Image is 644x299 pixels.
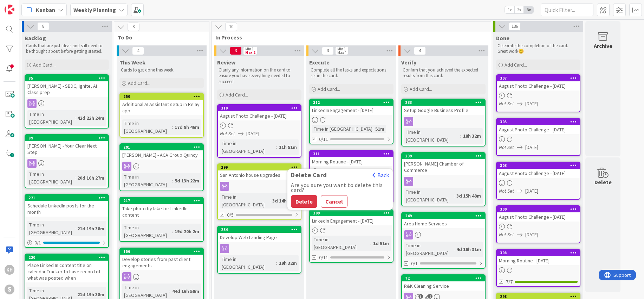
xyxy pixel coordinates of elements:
[411,260,418,267] span: 0/1
[418,294,423,299] span: 3
[118,34,200,41] span: To Do
[500,207,580,212] div: 300
[499,188,514,194] i: Not Set
[36,6,55,14] span: Kanban
[497,43,579,55] p: Celebrate the completion of the card. Great work
[372,125,373,133] span: :
[25,195,108,217] div: 221Schedule LinkedIn posts for the month
[525,187,538,195] span: [DATE]
[505,62,527,68] span: Add Card...
[172,123,173,131] span: :
[309,150,393,204] a: 311Morning Routine - [DATE]Time in [GEOGRAPHIC_DATA]:1h 51m0/7
[402,153,485,175] div: 239[PERSON_NAME] Chamber of Commerce
[120,198,203,219] div: 217Take photo by lake for LinkedIn content
[497,125,580,134] div: August Photo Challenge - [DATE]
[25,81,108,97] div: [PERSON_NAME] - SBDC, Ignite, AI Class prep
[277,143,299,151] div: 11h 51m
[402,275,485,281] div: 72
[402,99,485,106] div: 233
[309,59,330,66] span: Execute
[496,118,580,156] a: 305August Photo Challenge - [DATE]Not Set[DATE]
[5,265,14,275] div: KH
[319,254,328,261] span: 0/11
[337,47,346,51] div: Min 1
[402,159,485,175] div: [PERSON_NAME] Chamber of Commerce
[122,173,172,188] div: Time in [GEOGRAPHIC_DATA]
[372,171,389,179] button: Back
[220,193,269,208] div: Time in [GEOGRAPHIC_DATA]
[310,157,393,166] div: Morning Routine - [DATE]
[405,213,485,218] div: 249
[245,51,255,54] div: Max 2
[497,206,580,212] div: 300
[245,47,254,51] div: Min 1
[401,99,486,147] a: 233Setup Google Business ProfileTime in [GEOGRAPHIC_DATA]:18h 32m
[25,261,108,282] div: Place Linked In content title on calendar Tracker to have record of what was posted when
[120,93,203,100] div: 250
[220,130,235,137] i: Not Set
[287,172,331,179] span: Delete Card
[173,228,201,235] div: 19d 20h 2m
[128,80,150,86] span: Add Card...
[313,211,393,216] div: 309
[76,174,106,182] div: 20d 16h 27m
[218,226,301,233] div: 234
[309,209,393,263] a: 309Delete CardBackAre you sure you want to delete this card?DeleteCancelLinkedIn Engagement - [DA...
[25,75,108,97] div: 85[PERSON_NAME] - SBDC, Ignite, AI Class prep
[74,174,76,182] span: :
[25,35,46,42] span: Backlog
[312,125,372,133] div: Time in [GEOGRAPHIC_DATA]
[227,211,234,219] span: 0/5
[25,254,108,261] div: 220
[28,255,108,260] div: 220
[217,163,301,220] a: 299San Antonio house upgradesTime in [GEOGRAPHIC_DATA]:3d 14h 22m0/5
[370,239,371,247] span: :
[455,192,483,200] div: 3d 15h 48m
[5,285,14,294] div: S
[500,76,580,81] div: 307
[25,254,108,282] div: 220Place Linked In content title on calendar Tracker to have record of what was posted when
[524,6,533,13] span: 3x
[313,100,393,105] div: 312
[371,239,391,247] div: 1d 51m
[25,141,108,157] div: [PERSON_NAME] - Your Clear Next Step
[404,128,460,144] div: Time in [GEOGRAPHIC_DATA]
[25,135,108,157] div: 89[PERSON_NAME] - Your Clear Next Step
[246,130,259,137] span: [DATE]
[497,119,580,125] div: 305
[497,256,580,265] div: Morning Routine - [DATE]
[311,67,392,79] p: Complete all the tasks and expectations set in the card.
[310,99,393,106] div: 312
[497,206,580,222] div: 300August Photo Challenge - [DATE]
[221,165,301,170] div: 299
[74,225,76,232] span: :
[506,278,513,286] span: 7/7
[25,74,109,129] a: 85[PERSON_NAME] - SBDC, Ignite, AI Class prepTime in [GEOGRAPHIC_DATA]:42d 22h 24m
[310,151,393,157] div: 311
[500,163,580,168] div: 303
[123,94,203,99] div: 250
[27,110,74,126] div: Time in [GEOGRAPHIC_DATA]
[414,46,426,55] span: 4
[322,46,334,55] span: 3
[28,136,108,141] div: 89
[120,144,203,160] div: 291[PERSON_NAME] - ACA Group Quincy
[220,255,276,271] div: Time in [GEOGRAPHIC_DATA]
[499,100,514,107] i: Not Set
[496,205,580,243] a: 300August Photo Challenge - [DATE]Not Set[DATE]
[594,178,612,186] div: Delete
[403,67,484,79] p: Confirm that you achieved the expected results from this card.
[525,231,538,238] span: [DATE]
[402,106,485,115] div: Setup Google Business Profile
[170,287,201,295] div: 44d 16h 50m
[505,6,514,13] span: 1x
[291,182,389,192] div: Are you sure you want to delete this card?
[28,76,108,81] div: 85
[496,249,580,287] a: 308Morning Routine - [DATE]7/7
[401,59,416,66] span: Verify
[318,86,340,92] span: Add Card...
[497,119,580,134] div: 305August Photo Challenge - [DATE]
[37,22,49,31] span: 8
[34,239,41,247] span: 0 / 1
[119,93,204,138] a: 250Additional AI Assistant setup in Relay appTime in [GEOGRAPHIC_DATA]:17d 8h 46m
